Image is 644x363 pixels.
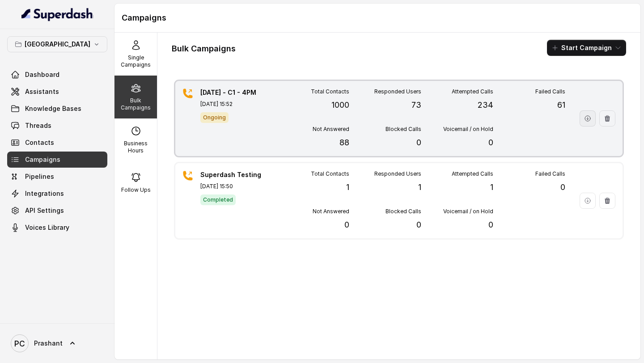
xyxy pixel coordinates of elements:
p: Superdash Testing [200,170,263,179]
p: 1 [418,181,421,194]
p: Not Answered [313,208,349,215]
p: Follow Ups [121,186,151,194]
span: Knowledge Bases [25,104,81,113]
p: [DATE] 15:50 [200,183,263,190]
p: [DATE] - C1 - 4PM [200,88,263,97]
p: 0 [416,219,421,231]
p: Attempted Calls [452,170,493,177]
span: Campaigns [25,155,60,164]
a: Integrations [7,186,107,202]
p: [GEOGRAPHIC_DATA] [25,39,90,50]
p: 1 [346,181,349,194]
p: Bulk Campaigns [118,97,153,111]
a: Threads [7,118,107,134]
a: Campaigns [7,152,107,168]
p: Business Hours [118,140,153,154]
p: Responded Users [374,88,421,95]
p: Failed Calls [535,88,565,95]
a: API Settings [7,203,107,219]
p: 0 [488,219,493,231]
p: Total Contacts [311,170,349,177]
img: light.svg [21,7,93,21]
a: Contacts [7,135,107,151]
h1: Bulk Campaigns [172,42,236,56]
span: Dashboard [25,70,59,79]
p: 1 [490,181,493,194]
p: 234 [478,99,493,111]
span: Completed [200,194,236,205]
p: Voicemail / on Hold [443,126,493,133]
h1: Campaigns [122,11,633,25]
span: Prashant [34,339,63,348]
p: 0 [560,181,565,194]
p: Failed Calls [535,170,565,177]
p: Voicemail / on Hold [443,208,493,215]
span: Pipelines [25,172,54,181]
p: 73 [411,99,421,111]
p: Responded Users [374,170,421,177]
span: Threads [25,121,51,130]
p: Not Answered [313,126,349,133]
p: 1000 [331,99,349,111]
p: Blocked Calls [386,208,421,215]
text: PC [14,339,25,348]
p: Blocked Calls [386,126,421,133]
a: Voices Library [7,219,107,236]
p: 61 [557,99,565,111]
a: Pipelines [7,169,107,185]
span: Contacts [25,138,54,147]
p: 0 [488,136,493,149]
button: [GEOGRAPHIC_DATA] [7,36,107,52]
p: Single Campaigns [118,54,153,68]
span: Assistants [25,87,59,96]
p: Attempted Calls [452,88,493,95]
span: Voices Library [25,223,69,232]
span: Ongoing [200,112,229,123]
a: Dashboard [7,67,107,83]
p: Total Contacts [311,88,349,95]
p: [DATE] 15:52 [200,101,263,108]
span: Integrations [25,189,64,198]
span: API Settings [25,206,64,215]
p: 0 [344,219,349,231]
p: 88 [339,136,349,149]
a: Prashant [7,331,107,356]
a: Knowledge Bases [7,101,107,117]
a: Assistants [7,84,107,100]
button: Start Campaign [547,40,626,56]
p: 0 [416,136,421,149]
